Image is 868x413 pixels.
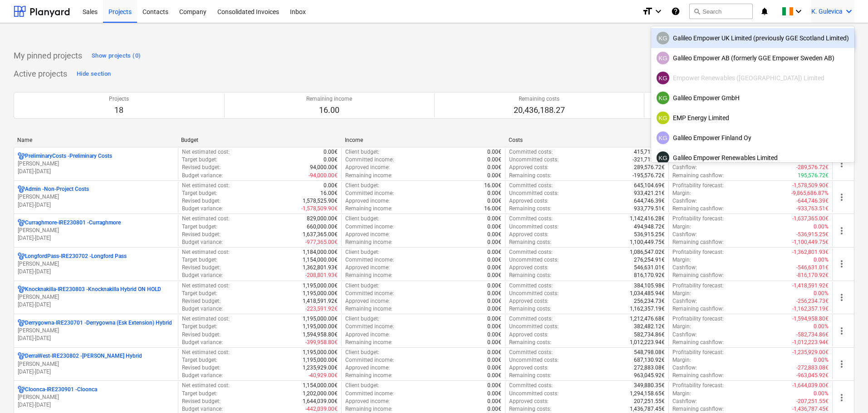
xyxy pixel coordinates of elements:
span: KG [658,95,667,102]
div: EMP Energy Limited [657,112,849,124]
div: Kristina Gulevica [657,112,669,124]
div: Kristina Gulevica [657,131,669,144]
span: KG [658,115,667,121]
iframe: Chat Widget [823,369,868,413]
span: KG [658,155,667,161]
div: Empower Renewables ([GEOGRAPHIC_DATA]) Limited [657,72,849,84]
div: Galileo Empower AB (formerly GGE Empower Sweden AB) [657,52,849,64]
div: Kristina Gulevica [657,151,669,164]
div: Kristina Gulevica [657,32,669,44]
span: KG [658,135,667,141]
span: KG [658,55,667,62]
div: Galileo Empower UK Limited (previously GGE Scotland Limited) [657,32,849,44]
span: KG [658,75,667,82]
div: Kristina Gulevica [657,52,669,64]
div: Kristina Gulevica [657,72,669,84]
span: KG [658,35,667,42]
div: Galileo Empower Finland Oy [657,131,849,144]
div: Galileo Empower Renewables Limited [657,151,849,164]
div: Kristina Gulevica [657,92,669,104]
div: Galileo Empower GmbH [657,92,849,104]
